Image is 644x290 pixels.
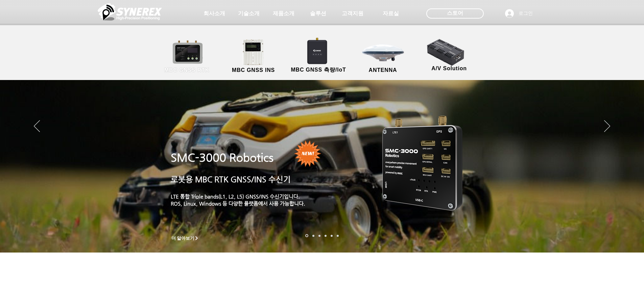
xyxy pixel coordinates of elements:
a: 더 알아보기 [168,234,202,242]
a: ANTENNA [353,39,413,74]
a: A/V Solution [419,37,480,73]
a: LTE 통합 Triple bands(L1, L2, L5) GNSS/INS 수신기입니다. [171,193,300,199]
span: 제품소개 [273,10,294,17]
a: MBC GNSS 측량/IoT [286,39,352,74]
span: MBC GNSS 측량/IoT [291,67,346,74]
img: 씨너렉스_White_simbol_대지 1.png [98,2,162,22]
a: MBC GNSS INS [223,39,284,74]
button: 로그인 [500,7,538,20]
button: 다음 [604,120,610,133]
span: 로그인 [516,10,535,17]
a: 회사소개 [197,7,231,20]
a: 솔루션 [301,7,335,20]
button: 이전 [34,120,40,133]
img: KakaoTalk_20241224_155801212.png [373,106,473,219]
a: SMC-3000 Robotics [171,151,273,164]
nav: 슬라이드 [303,234,341,237]
a: 측량 IoT [318,235,320,237]
a: 드론 8 - SMC 2000 [312,235,314,237]
img: MGI2000_front-removebg-preview (1).png [234,37,275,67]
a: 로봇용 MBC RTK GNSS/INS 수신기 [171,175,291,184]
span: 더 알아보기 [171,235,195,241]
span: ANTENNA [369,67,397,73]
a: 정밀농업 [337,235,339,237]
a: 자료실 [374,7,408,20]
a: 로봇- SMC 2000 [305,234,308,237]
a: 기술소개 [232,7,266,20]
a: 로봇 [331,235,333,237]
span: 솔루션 [310,10,326,17]
img: SynRTK__.png [301,33,335,68]
span: MBC GNSS RTK [164,67,209,73]
iframe: Wix Chat [566,261,644,290]
a: ROS, Linux, Windows 등 다양한 플랫폼에서 사용 가능합니다. [171,201,305,206]
a: 제품소개 [267,7,301,20]
span: 기술소개 [238,10,260,17]
div: 스토어 [426,8,484,19]
span: 스토어 [447,9,463,17]
a: 자율주행 [325,235,327,237]
a: 고객지원 [336,7,369,20]
a: MBC GNSS RTK [157,39,217,74]
span: 회사소개 [204,10,225,17]
span: A/V Solution [431,65,467,72]
span: 고객지원 [342,10,363,17]
span: 자료실 [383,10,399,17]
span: MBC GNSS INS [232,67,275,73]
